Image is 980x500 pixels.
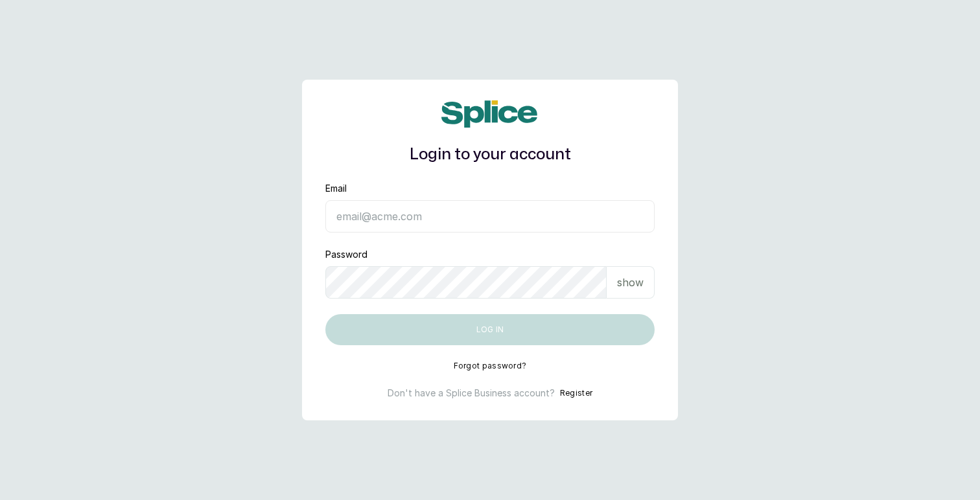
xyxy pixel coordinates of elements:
[325,200,655,233] input: email@acme.com
[454,361,527,371] button: Forgot password?
[325,182,347,195] label: Email
[617,275,644,290] p: show
[560,387,592,400] button: Register
[325,248,367,261] label: Password
[325,143,655,166] h1: Login to your account
[325,314,655,345] button: Log in
[388,387,555,400] p: Don't have a Splice Business account?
